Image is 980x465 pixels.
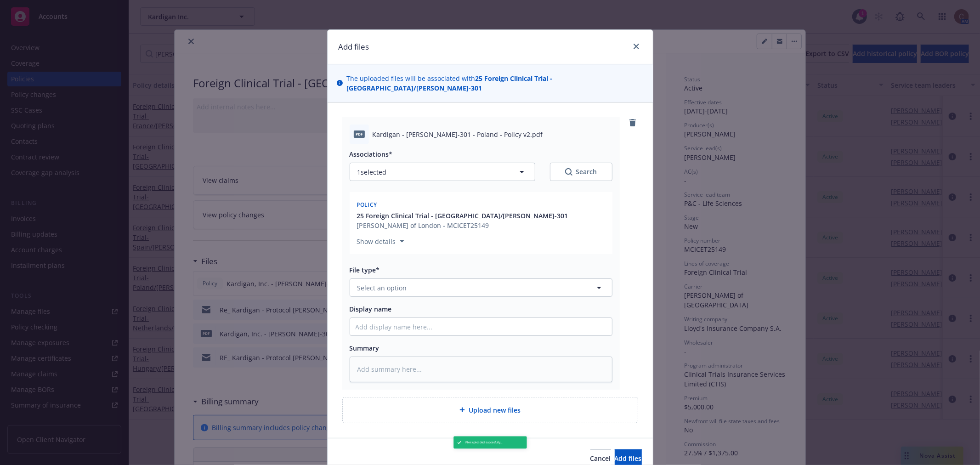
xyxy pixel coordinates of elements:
span: Summary [350,344,380,352]
span: Files uploaded succesfully... [465,440,502,445]
span: Select an option [357,283,407,293]
span: Display name [350,305,392,313]
input: Add display name here... [350,318,612,335]
button: Select an option [350,278,612,297]
span: File type* [350,266,380,274]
